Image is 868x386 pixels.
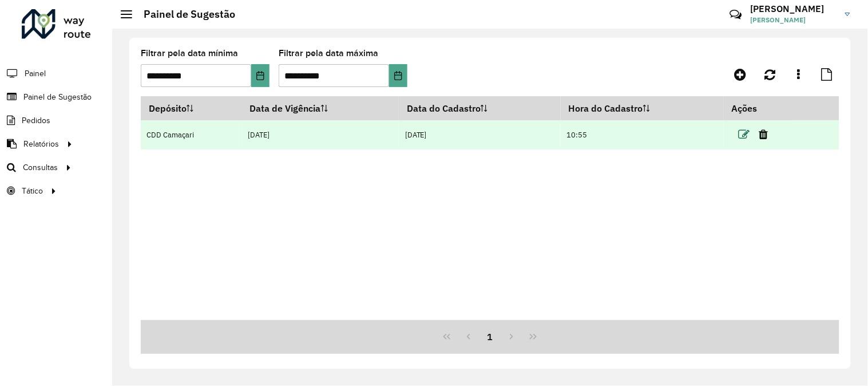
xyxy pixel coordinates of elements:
[399,96,561,120] th: Data do Cadastro
[279,46,378,60] label: Filtrar pela data máxima
[141,46,238,60] label: Filtrar pela data mínima
[751,3,837,14] h3: [PERSON_NAME]
[23,138,59,150] span: Relatórios
[724,96,792,120] th: Ações
[561,96,723,120] th: Hora do Cadastro
[132,8,235,21] h2: Painel de Sugestão
[141,96,242,120] th: Depósito
[389,64,407,87] button: Choose Date
[739,127,750,142] a: Editar
[751,15,837,25] span: [PERSON_NAME]
[561,120,723,149] td: 10:55
[399,120,561,149] td: [DATE]
[242,96,399,120] th: Data de Vigência
[479,326,501,348] button: 1
[242,120,399,149] td: [DATE]
[22,185,43,197] span: Tático
[141,120,242,149] td: CDD Camaçari
[723,2,748,27] a: Contato Rápido
[23,91,92,103] span: Painel de Sugestão
[759,127,768,142] a: Excluir
[22,115,50,127] span: Pedidos
[251,64,269,87] button: Choose Date
[23,162,58,174] span: Consultas
[25,68,46,80] span: Painel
